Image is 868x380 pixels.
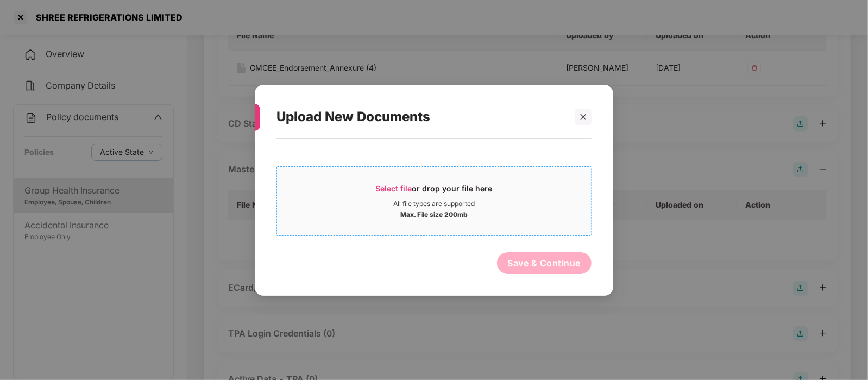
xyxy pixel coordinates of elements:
[277,175,591,227] span: Select fileor drop your file hereAll file types are supportedMax. File size 200mb
[376,183,412,192] span: Select file
[393,199,475,208] div: All file types are supported
[276,96,565,138] div: Upload New Documents
[376,183,493,199] div: or drop your file here
[580,113,587,120] span: close
[400,208,468,219] div: Max. File size 200mb
[497,252,592,273] button: Save & Continue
